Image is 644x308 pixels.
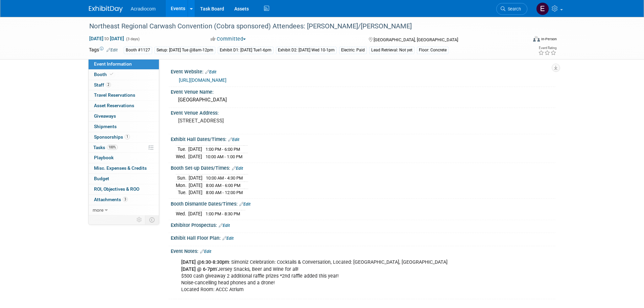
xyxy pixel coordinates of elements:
[176,182,189,189] td: Mon.
[154,47,215,54] div: Setup: [DATE] Tue @8am-12pm
[171,134,555,143] div: Exhibit Hall Dates/Times:
[94,186,139,192] span: ROI, Objectives & ROO
[206,175,243,181] span: 10:00 AM - 4:30 PM
[171,163,555,172] div: Booth Set-up Dates/Times:
[206,211,240,216] span: 1:00 PM - 8:30 PM
[417,47,449,54] div: Floor: Concrete
[107,145,118,150] span: 100%
[176,256,481,296] div: : Simoniz Celebration: Cocktails & Conversation, Located: [GEOGRAPHIC_DATA], [GEOGRAPHIC_DATA] 'J...
[181,266,217,272] b: [DATE] @ 6-7pm
[218,47,273,54] div: Exhibit D1: [DATE] Tue1-6pm
[206,147,240,152] span: 1:00 PM - 6:00 PM
[94,103,134,108] span: Asset Reservations
[206,183,240,188] span: 8:00 AM - 6:00 PM
[487,35,557,45] div: Event Format
[176,95,550,105] div: [GEOGRAPHIC_DATA]
[124,47,152,54] div: Booth #1127
[125,37,140,41] span: (3 days)
[232,166,243,171] a: Edit
[89,46,118,54] td: Tags
[89,205,159,215] a: more
[89,195,159,205] a: Attachments3
[541,37,557,42] div: In-Person
[89,153,159,163] a: Playbook
[189,189,202,196] td: [DATE]
[189,182,202,189] td: [DATE]
[171,246,555,255] div: Event Notes:
[188,153,202,160] td: [DATE]
[179,77,226,83] a: [URL][DOMAIN_NAME]
[176,146,188,153] td: Tue.
[106,48,118,52] a: Edit
[176,174,189,182] td: Sun.
[89,143,159,153] a: Tasks100%
[89,6,123,13] img: ExhibitDay
[94,61,132,67] span: Event Information
[89,122,159,132] a: Shipments
[205,70,216,74] a: Edit
[89,35,124,42] span: [DATE] [DATE]
[206,154,242,159] span: 10:00 AM - 1:00 PM
[89,101,159,111] a: Asset Reservations
[538,46,556,50] div: Event Rating
[200,249,211,254] a: Edit
[93,145,118,150] span: Tasks
[181,259,229,265] b: [DATE] @6:30-8:30pm
[94,82,111,88] span: Staff
[533,36,540,42] img: Format-Inperson.png
[94,113,116,119] span: Giveaways
[219,223,230,228] a: Edit
[171,199,555,208] div: Booth Dismantle Dates/Times:
[171,67,555,75] div: Event Website:
[94,72,115,77] span: Booth
[89,184,159,194] a: ROI, Objectives & ROO
[94,176,109,181] span: Budget
[89,163,159,173] a: Misc. Expenses & Credits
[94,165,147,171] span: Misc. Expenses & Credits
[125,134,130,139] span: 1
[176,210,188,217] td: Wed.
[276,47,337,54] div: Exhibit D2: [DATE] Wed 10-1pm
[131,6,156,11] span: Acradiocom
[89,174,159,184] a: Budget
[89,59,159,69] a: Event Information
[239,202,251,207] a: Edit
[89,80,159,90] a: Staff2
[176,153,188,160] td: Wed.
[188,146,202,153] td: [DATE]
[206,190,243,195] span: 8:00 AM - 12:00 PM
[89,90,159,100] a: Travel Reservations
[89,70,159,80] a: Booth
[496,3,527,15] a: Search
[171,220,555,229] div: Exhibitor Prospectus:
[189,174,202,182] td: [DATE]
[374,37,458,42] span: [GEOGRAPHIC_DATA], [GEOGRAPHIC_DATA]
[106,82,111,87] span: 2
[171,233,555,242] div: Exhibit Hall Floor Plan:
[94,134,130,140] span: Sponsorships
[222,236,234,241] a: Edit
[176,189,189,196] td: Tue.
[171,87,555,95] div: Event Venue Name:
[188,210,202,217] td: [DATE]
[110,72,113,76] i: Booth reservation complete
[93,207,103,213] span: more
[94,197,128,202] span: Attachments
[89,111,159,121] a: Giveaways
[134,215,145,224] td: Personalize Event Tab Strip
[145,215,159,224] td: Toggle Event Tabs
[208,35,248,43] button: Committed
[178,118,324,124] pre: [STREET_ADDRESS]
[103,36,110,41] span: to
[536,2,549,15] img: Elizabeth Martinez
[369,47,414,54] div: Lead Retrieval: Not yet
[123,197,128,202] span: 3
[171,108,555,116] div: Event Venue Address:
[505,6,521,11] span: Search
[87,20,517,32] div: Northeast Regional Carwash Convention (Cobra sponsored) Attendees: [PERSON_NAME]/[PERSON_NAME]
[94,155,114,160] span: Playbook
[94,92,135,98] span: Travel Reservations
[89,132,159,142] a: Sponsorships1
[228,137,239,142] a: Edit
[339,47,367,54] div: Electric: Paid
